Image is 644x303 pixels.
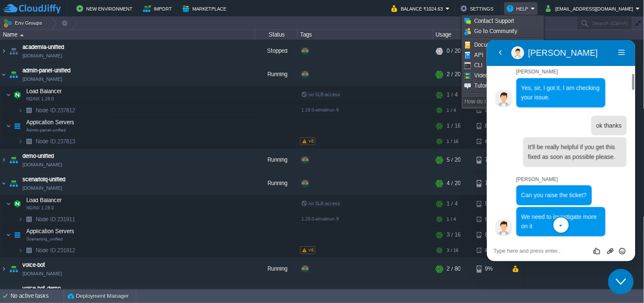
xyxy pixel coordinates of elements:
span: 237812 [35,107,76,114]
a: academia-unified [22,43,64,51]
span: Load Balancer [25,197,63,204]
a: Application ServersScenarioiq_unified [25,228,76,234]
button: [EMAIL_ADDRESS][DOMAIN_NAME] [546,3,636,14]
button: Env Groups [3,17,45,29]
div: 8% [477,244,504,257]
img: AMDAwAAAACH5BAEAAAAALAAAAAABAAEAAAICRAEAOw== [6,226,11,243]
div: 1 / 4 [447,104,456,117]
a: voice-bot-demo [22,284,61,293]
img: AMDAwAAAACH5BAEAAAAALAAAAAABAAEAAAICRAEAOw== [23,135,35,148]
a: [DOMAIN_NAME] [22,269,62,278]
span: Node ID: [36,247,57,254]
span: Node ID: [36,216,57,223]
span: Application Servers [25,228,76,235]
span: no SLB access [301,92,340,97]
span: 1.28.0-almalinux-9 [301,107,339,112]
a: Node ID:237812 [35,107,76,114]
a: Node ID:231912 [35,247,76,254]
div: 3 / 16 [447,226,461,243]
div: 0 / 20 [447,40,461,63]
span: 231911 [35,216,76,223]
a: demo-unified [22,152,54,160]
a: Load BalancerNGINX 1.28.0 [25,197,63,203]
div: 2 / 20 [447,63,461,86]
div: No active tasks [11,289,64,303]
button: Balance ₹1024.63 [391,3,446,14]
div: 5 / 20 [447,149,461,172]
img: AMDAwAAAACH5BAEAAAAALAAAAAABAAEAAAICRAEAOw== [0,172,7,195]
button: Deployment Manager [67,292,129,300]
img: AMDAwAAAACH5BAEAAAAALAAAAAABAAEAAAICRAEAOw== [0,63,7,86]
img: AMDAwAAAACH5BAEAAAAALAAAAAABAAEAAAICRAEAOw== [11,86,23,103]
span: CLI [475,62,483,69]
div: 8% [477,226,504,243]
a: [DOMAIN_NAME] [22,160,62,169]
img: AMDAwAAAACH5BAEAAAAALAAAAAABAAEAAAICRAEAOw== [0,257,7,280]
a: voice-bot [22,261,45,269]
img: AMDAwAAAACH5BAEAAAAALAAAAAABAAEAAAICRAEAOw== [0,149,7,172]
a: admin-panel-unified [22,66,70,75]
span: 1.28.0-almalinux-9 [301,216,339,221]
a: scenarioiq-unified [22,175,65,184]
div: Running [255,172,298,195]
img: AMDAwAAAACH5BAEAAAAALAAAAAABAAEAAAICRAEAOw== [8,172,20,195]
div: 8% [477,117,504,134]
a: [DOMAIN_NAME] [22,184,62,192]
div: 7% [477,149,504,172]
span: Admin-panel-unified [26,128,66,133]
img: AMDAwAAAACH5BAEAAAAALAAAAAABAAEAAAICRAEAOw== [8,63,20,86]
img: AMDAwAAAACH5BAEAAAAALAAAAAABAAEAAAICRAEAOw== [8,149,20,172]
span: v6 [309,247,314,252]
span: Load Balancer [25,88,63,95]
img: AMDAwAAAACH5BAEAAAAALAAAAAABAAEAAAICRAEAOw== [8,40,20,63]
div: 2 / 80 [447,257,461,280]
span: Node ID: [36,138,57,145]
img: AMDAwAAAACH5BAEAAAAALAAAAAABAAEAAAICRAEAOw== [18,244,23,257]
span: API [475,52,484,58]
a: Node ID:231911 [35,216,76,223]
span: NGINX 1.28.0 [26,97,54,102]
img: AMDAwAAAACH5BAEAAAAALAAAAAABAAEAAAICRAEAOw== [18,104,23,117]
img: AMDAwAAAACH5BAEAAAAALAAAAAABAAEAAAICRAEAOw== [18,135,23,148]
a: Node ID:237813 [35,138,76,145]
button: Import [143,3,175,14]
button: Help [507,3,531,14]
img: AMDAwAAAACH5BAEAAAAALAAAAAABAAEAAAICRAEAOw== [18,213,23,226]
a: Tutorial [463,81,543,91]
img: AMDAwAAAACH5BAEAAAAALAAAAAABAAEAAAICRAEAOw== [8,257,20,280]
div: 1 / 4 [447,213,456,226]
div: 9% [477,257,504,280]
div: Tags [298,30,433,40]
a: Application ServersAdmin-panel-unified [25,119,76,126]
div: Running [255,257,298,280]
div: Usage [434,30,523,40]
div: Running [255,63,298,86]
button: New Environment [76,3,135,14]
img: AMDAwAAAACH5BAEAAAAALAAAAAABAAEAAAICRAEAOw== [0,40,7,63]
button: Marketplace [183,3,229,14]
img: AMDAwAAAACH5BAEAAAAALAAAAAABAAEAAAICRAEAOw== [23,213,35,226]
div: Name [1,30,255,40]
span: 237813 [35,138,76,145]
a: [DOMAIN_NAME] [22,51,62,60]
a: Load BalancerNGINX 1.28.0 [25,88,63,94]
iframe: chat widget [487,40,636,261]
span: NGINX 1.28.0 [26,206,54,211]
